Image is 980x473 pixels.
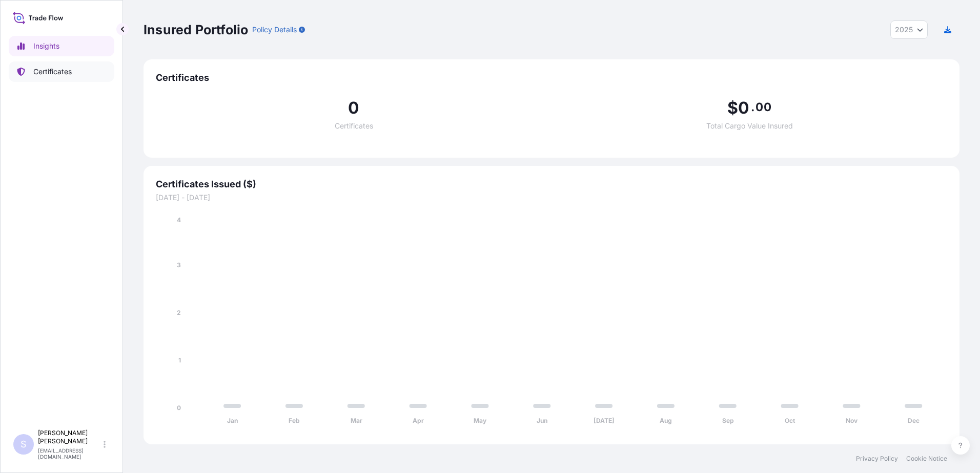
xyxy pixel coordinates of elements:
span: [DATE] - [DATE] [156,192,947,203]
tspan: Feb [289,417,300,424]
tspan: 4 [177,216,181,224]
tspan: Nov [846,417,858,424]
tspan: 0 [177,404,181,412]
tspan: 1 [178,356,181,364]
tspan: 3 [177,261,181,269]
tspan: Mar [351,417,362,424]
a: Privacy Policy [856,455,898,463]
tspan: Apr [413,417,424,424]
tspan: [DATE] [594,417,615,424]
tspan: Dec [908,417,920,424]
p: Policy Details [252,25,297,35]
span: . [751,103,754,111]
span: 00 [756,103,771,111]
p: [EMAIL_ADDRESS][DOMAIN_NAME] [38,447,101,460]
span: Certificates [156,72,947,84]
button: Year Selector [890,20,928,39]
tspan: Sep [722,417,734,424]
span: 2025 [895,25,913,35]
tspan: Aug [660,417,672,424]
a: Certificates [9,61,114,82]
span: Certificates Issued ($) [156,178,947,190]
p: Insights [33,41,59,51]
span: 0 [738,100,749,116]
tspan: Jun [537,417,547,424]
p: Certificates [33,67,72,77]
tspan: Oct [785,417,795,424]
span: $ [727,100,738,116]
a: Insights [9,36,114,56]
p: Insured Portfolio [144,21,248,38]
tspan: Jan [227,417,238,424]
a: Cookie Notice [906,455,947,463]
tspan: 2 [177,309,181,316]
tspan: May [474,417,487,424]
p: [PERSON_NAME] [PERSON_NAME] [38,429,101,445]
span: Certificates [335,122,373,130]
span: Total Cargo Value Insured [706,122,793,130]
span: S [21,439,27,449]
span: 0 [348,100,359,116]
